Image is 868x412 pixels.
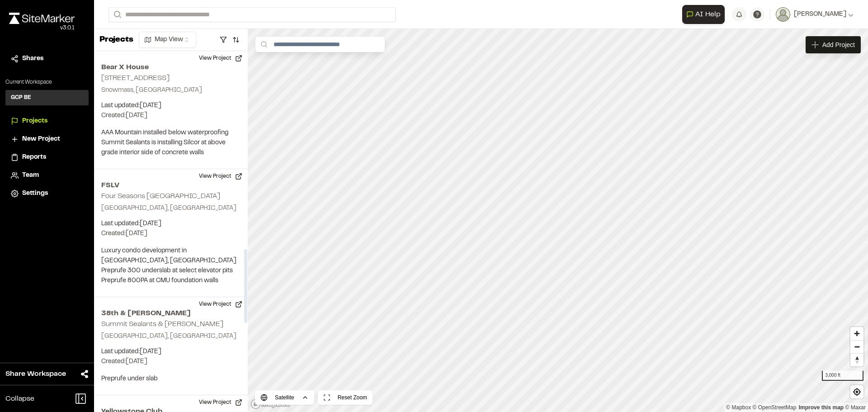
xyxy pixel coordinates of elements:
a: New Project [11,134,83,144]
button: [PERSON_NAME] [776,7,854,22]
a: Projects [11,116,83,126]
a: Mapbox logo [250,399,290,409]
div: Open AI Assistant [682,5,728,24]
button: Open AI Assistant [682,5,725,24]
p: Luxury condo development in [GEOGRAPHIC_DATA], [GEOGRAPHIC_DATA] Preprufe 300 underslab at select... [101,246,241,286]
button: View Project [193,169,248,184]
button: Search [108,7,125,22]
button: Find my location [850,385,863,398]
span: Shares [22,54,43,64]
p: [GEOGRAPHIC_DATA], [GEOGRAPHIC_DATA] [101,331,241,341]
p: Snowmass, [GEOGRAPHIC_DATA] [101,85,241,95]
p: [GEOGRAPHIC_DATA], [GEOGRAPHIC_DATA] [101,204,241,213]
p: Last updated: [DATE] [101,219,241,229]
img: User [776,7,790,22]
p: Created: [DATE] [101,229,241,239]
span: Settings [22,189,48,199]
p: Created: [DATE] [101,111,241,121]
h2: Bear X House [101,62,241,73]
button: View Project [193,395,248,410]
h2: 38th & [PERSON_NAME] [101,308,241,319]
button: Reset Zoom [318,390,373,405]
a: Settings [11,189,83,199]
p: Current Workspace [5,78,89,86]
h2: Summit Sealants & [PERSON_NAME] [101,321,223,327]
button: Satellite [255,390,314,405]
button: View Project [193,51,248,66]
h2: [STREET_ADDRESS] [101,75,170,81]
a: Maxar [845,404,866,411]
p: Projects [99,34,133,46]
span: Add Project [822,40,855,49]
img: rebrand.png [9,13,75,24]
h3: GCP BE [11,94,31,102]
div: Oh geez...please don't... [9,24,75,32]
a: Shares [11,54,83,64]
p: Preprufe under slab [101,374,241,384]
div: 3,000 ft [822,371,863,381]
span: Projects [22,116,47,126]
button: Zoom out [850,340,863,353]
button: View Project [193,297,248,312]
a: Mapbox [726,404,751,411]
span: [PERSON_NAME] [794,9,846,19]
span: Team [22,170,39,180]
p: Last updated: [DATE] [101,101,241,111]
h2: Four Seasons [GEOGRAPHIC_DATA] [101,193,220,199]
p: Last updated: [DATE] [101,347,241,357]
canvas: Map [248,29,868,412]
a: OpenStreetMap [753,404,797,411]
a: Reports [11,152,83,162]
a: Team [11,170,83,180]
button: Reset bearing to north [850,353,863,366]
span: AI Help [695,9,721,20]
span: Zoom out [850,341,863,353]
span: Share Workspace [5,369,66,379]
button: Zoom in [850,327,863,340]
span: Collapse [5,393,34,404]
span: New Project [22,134,60,144]
span: Reports [22,152,46,162]
a: Map feedback [799,404,844,411]
p: Created: [DATE] [101,357,241,367]
h2: FSLV [101,180,241,191]
p: AAA Mountain installed below waterproofing Summit Sealants is installing Silcor at above grade in... [101,128,241,158]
